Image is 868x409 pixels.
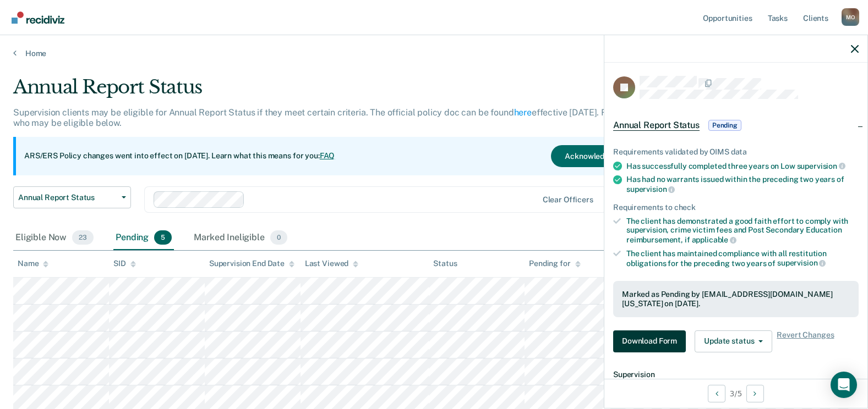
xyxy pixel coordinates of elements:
div: Clear officers [543,195,593,204]
button: Previous Opportunity [708,385,725,402]
span: 23 [72,230,94,245]
div: Status [433,259,457,268]
dt: Supervision [613,370,859,379]
span: supervision [626,185,675,194]
div: Requirements to check [613,203,859,212]
div: Annual Report Status [13,76,664,107]
span: supervision [777,258,826,267]
button: Next Opportunity [746,385,764,402]
div: Pending for [529,259,580,268]
div: SID [113,259,136,268]
div: Marked as Pending by [EMAIL_ADDRESS][DOMAIN_NAME][US_STATE] on [DATE]. [622,290,850,308]
span: Annual Report Status [613,120,700,131]
a: here [514,107,532,118]
div: Eligible Now [13,226,96,250]
button: Update status [695,330,772,352]
div: The client has maintained compliance with all restitution obligations for the preceding two years of [626,249,859,268]
div: Name [18,259,48,268]
a: FAQ [320,151,335,160]
div: 3 / 5 [604,379,867,408]
button: Profile dropdown button [842,8,859,26]
a: Home [13,48,855,58]
span: 0 [270,230,287,245]
div: The client has demonstrated a good faith effort to comply with supervision, crime victim fees and... [626,217,859,245]
img: Recidiviz [12,12,64,24]
p: Supervision clients may be eligible for Annual Report Status if they meet certain criteria. The o... [13,107,659,128]
span: applicable [692,235,736,244]
span: 5 [154,230,172,245]
span: Annual Report Status [18,193,117,202]
div: Has successfully completed three years on Low [626,161,859,171]
div: Supervision End Date [209,259,294,268]
p: ARS/ERS Policy changes went into effect on [DATE]. Learn what this means for you: [24,151,335,162]
button: Acknowledge & Close [551,145,656,167]
div: Has had no warrants issued within the preceding two years of [626,175,859,194]
button: Download Form [613,330,686,352]
div: Requirements validated by OIMS data [613,147,859,157]
div: M O [842,8,859,26]
div: Pending [113,226,174,250]
a: Navigate to form link [613,330,690,352]
span: supervision [797,162,845,170]
div: Annual Report StatusPending [604,108,867,143]
div: Last Viewed [305,259,358,268]
span: Pending [708,120,741,131]
div: Marked Ineligible [192,226,290,250]
div: Open Intercom Messenger [831,372,857,398]
span: Revert Changes [777,330,834,352]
